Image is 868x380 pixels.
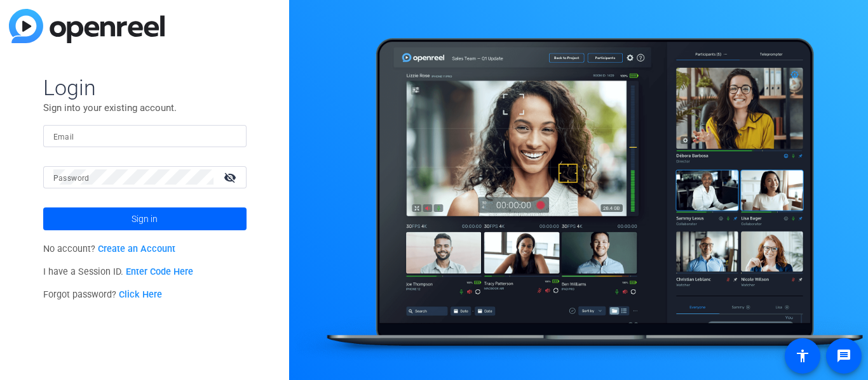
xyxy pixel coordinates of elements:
mat-icon: message [836,348,851,364]
span: I have a Session ID. [43,266,194,277]
span: Login [43,74,247,101]
span: Forgot password? [43,289,163,300]
span: Sign in [132,203,158,235]
button: Sign in [43,207,247,230]
span: No account? [43,244,176,254]
a: Click Here [119,289,162,300]
mat-icon: accessibility [795,348,810,364]
p: Sign into your existing account. [43,101,247,115]
input: Enter Email Address [53,128,236,143]
mat-label: Password [53,174,90,183]
img: blue-gradient.svg [9,9,165,43]
mat-label: Email [53,133,74,141]
mat-icon: visibility_off [216,168,247,187]
a: Create an Account [98,244,175,254]
a: Enter Code Here [126,266,193,277]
